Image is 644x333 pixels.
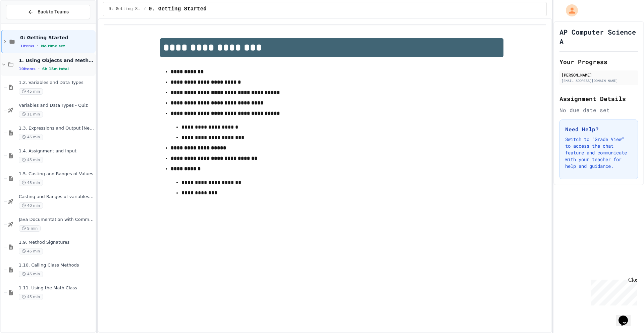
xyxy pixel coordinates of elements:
span: 6h 15m total [42,67,69,71]
span: 45 min [19,134,43,140]
span: 45 min [19,248,43,254]
span: 1.5. Casting and Ranges of Values [19,171,94,177]
span: • [38,66,40,72]
span: 40 min [19,202,43,209]
span: • [37,43,38,49]
span: / [144,6,146,12]
span: 45 min [19,180,43,186]
button: Back to Teams [6,5,90,19]
div: [PERSON_NAME] [561,72,636,78]
h2: Assignment Details [559,94,638,103]
span: 45 min [19,88,43,95]
span: 11 min [19,111,43,117]
span: 1.9. Method Signatures [19,240,94,245]
span: 10 items [19,67,36,71]
h1: AP Computer Science A [559,27,638,46]
div: No due date set [559,106,638,114]
div: [EMAIL_ADDRESS][DOMAIN_NAME] [561,78,636,83]
span: 1. Using Objects and Methods [19,57,94,63]
div: My Account [559,3,580,18]
span: Back to Teams [38,8,69,15]
span: 1.11. Using the Math Class [19,285,94,291]
h2: Your Progress [559,57,638,66]
span: 9 min [19,225,41,232]
span: 1.2. Variables and Data Types [19,80,94,86]
iframe: chat widget [616,306,637,326]
span: 0. Getting Started [149,5,207,13]
span: 1.4. Assignment and Input [19,148,94,154]
span: No time set [41,44,65,48]
span: Casting and Ranges of variables - Quiz [19,194,94,200]
span: Variables and Data Types - Quiz [19,103,94,108]
span: 1.3. Expressions and Output [New] [19,126,94,131]
span: 1 items [20,44,34,48]
span: 45 min [19,271,43,277]
iframe: chat widget [588,277,637,305]
h3: Need Help? [565,125,632,133]
span: 45 min [19,294,43,300]
span: 1.10. Calling Class Methods [19,263,94,268]
div: Chat with us now!Close [3,3,46,43]
span: 0: Getting Started [20,35,94,41]
p: Switch to "Grade View" to access the chat feature and communicate with your teacher for help and ... [565,136,632,170]
span: Java Documentation with Comments - Topic 1.8 [19,217,94,223]
span: 0: Getting Started [109,6,141,12]
span: 45 min [19,157,43,163]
